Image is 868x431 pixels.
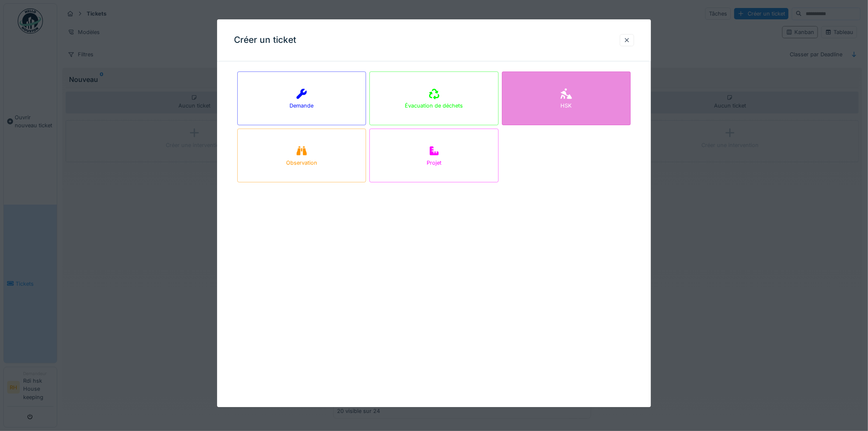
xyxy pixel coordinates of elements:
[405,102,463,110] div: Évacuation de déchets
[286,159,317,167] div: Observation
[427,159,441,167] div: Projet
[290,102,314,110] div: Demande
[561,102,572,110] div: HSK
[234,35,296,45] h3: Créer un ticket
